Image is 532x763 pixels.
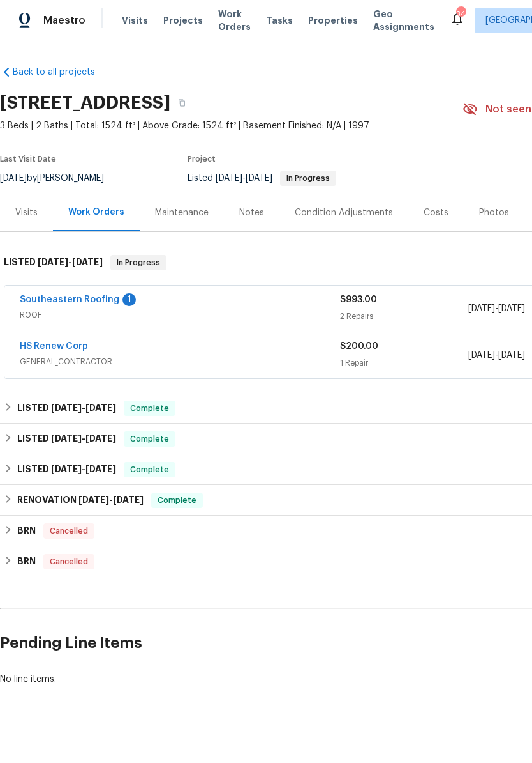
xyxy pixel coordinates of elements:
span: - [468,349,525,362]
h6: LISTED [4,255,103,270]
div: Photos [479,206,509,219]
span: Listed [188,174,336,183]
span: Complete [125,433,174,445]
span: Geo Assignments [373,8,434,33]
span: Complete [152,494,202,507]
span: - [51,403,116,412]
span: [DATE] [78,495,109,504]
span: [DATE] [72,258,103,266]
div: Notes [239,206,264,219]
h6: LISTED [17,431,116,447]
span: Properties [308,14,358,27]
h6: LISTED [17,401,116,416]
span: [DATE] [216,174,242,183]
button: Copy Address [170,91,193,114]
div: 2 Repairs [340,310,468,323]
span: Work Orders [218,8,251,33]
span: - [51,465,116,474]
span: [DATE] [51,434,82,443]
span: [DATE] [51,403,82,412]
span: [DATE] [246,174,272,183]
span: Projects [163,14,203,27]
div: Condition Adjustments [295,206,393,219]
span: ROOF [20,309,340,321]
span: [DATE] [85,465,116,474]
span: Project [188,155,216,163]
span: Complete [125,402,174,415]
span: Cancelled [45,525,93,537]
div: 1 Repair [340,357,468,369]
span: - [78,495,144,504]
a: Southeastern Roofing [20,295,119,304]
span: $993.00 [340,295,377,304]
span: $200.00 [340,342,378,351]
span: [DATE] [113,495,144,504]
span: In Progress [281,174,335,182]
span: Maestro [43,14,85,27]
span: Tasks [266,16,293,25]
span: - [38,258,103,266]
h6: RENOVATION [17,493,144,508]
span: - [51,434,116,443]
h6: BRN [17,554,36,569]
span: - [468,302,525,315]
span: - [216,174,272,183]
span: [DATE] [51,465,82,474]
span: [DATE] [468,351,495,360]
span: [DATE] [38,258,68,266]
span: Complete [125,463,174,476]
span: Visits [122,14,148,27]
div: Maintenance [155,206,209,219]
div: Costs [424,206,448,219]
span: In Progress [112,256,165,269]
div: 34 [456,8,465,20]
span: [DATE] [498,304,525,313]
span: GENERAL_CONTRACTOR [20,355,340,368]
span: Cancelled [45,555,93,568]
h6: BRN [17,523,36,539]
span: [DATE] [468,304,495,313]
div: Visits [15,206,38,219]
a: HS Renew Corp [20,342,88,351]
div: 1 [122,293,136,306]
span: [DATE] [498,351,525,360]
span: [DATE] [85,403,116,412]
span: [DATE] [85,434,116,443]
h6: LISTED [17,462,116,477]
div: Work Orders [68,206,124,219]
